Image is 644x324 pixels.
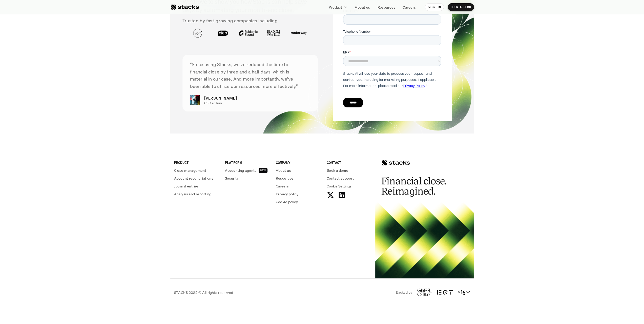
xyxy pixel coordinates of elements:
p: “Since using Stacks, we've reduced the time to financial close by three and a half days, which is... [190,61,310,90]
p: Resources [377,5,395,10]
p: Analysis and reporting [174,191,212,197]
p: CFO at Juni [204,101,306,105]
a: SIGN IN [425,3,444,11]
a: Privacy policy [276,191,321,197]
p: CONTACT [327,160,371,165]
h2: Financial close. Reimagined. [381,176,457,196]
a: About us [276,168,321,173]
p: [PERSON_NAME] [204,95,237,101]
a: Analysis and reporting [174,191,219,197]
a: Journal entries [174,183,219,189]
p: PRODUCT [174,160,219,165]
a: Accounting agentsNEW [225,168,270,173]
p: Careers [403,5,416,10]
p: Careers [276,183,289,189]
p: Book a demo [327,168,348,173]
p: Cookie policy [276,199,298,204]
p: Accounting agents [225,168,257,173]
a: BOOK A DEMO [448,3,474,11]
p: STACKS 2025 © All rights reserved [174,290,233,295]
a: Resources [276,176,321,181]
p: Product [329,5,342,10]
a: About us [352,3,373,12]
p: Close management [174,168,206,173]
p: PLATFORM [225,160,270,165]
p: Privacy policy [276,191,299,197]
p: About us [355,5,370,10]
a: Account reconciliations [174,176,219,181]
p: Trusted by fast-growing companies including: [182,17,318,24]
a: Careers [276,183,321,189]
a: Security [225,176,270,181]
span: Cookie Settings [327,183,351,189]
h2: NEW [260,169,266,172]
a: Book a demo [327,168,371,173]
p: Contact support [327,176,354,181]
p: BOOK A DEMO [451,5,471,9]
a: Resources [374,3,398,12]
button: Cookie Trigger [327,183,351,189]
p: SIGN IN [428,5,441,9]
p: Backed by [396,290,412,295]
a: Close management [174,168,219,173]
a: Careers [400,3,419,12]
p: Account reconciliations [174,176,214,181]
p: About us [276,168,291,173]
p: Resources [276,176,294,181]
p: Security [225,176,239,181]
a: Cookie policy [276,199,321,204]
p: COMPANY [276,160,321,165]
p: Journal entries [174,183,199,189]
a: Contact support [327,176,371,181]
